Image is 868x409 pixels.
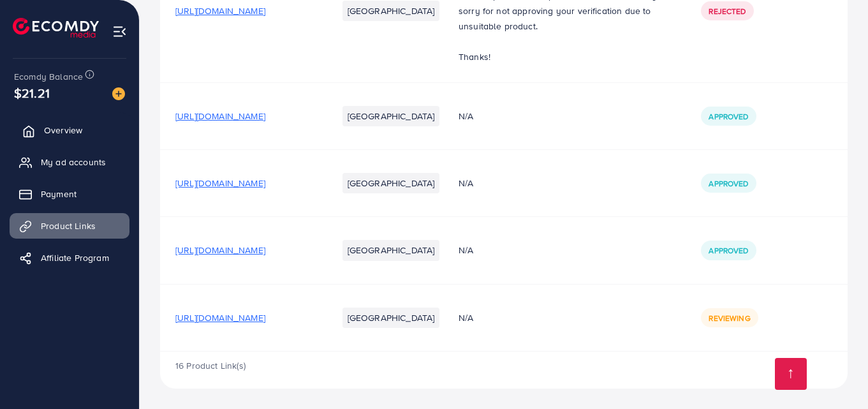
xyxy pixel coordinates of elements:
[459,49,670,64] p: Thanks!
[175,244,265,257] span: [URL][DOMAIN_NAME]
[342,173,440,193] li: [GEOGRAPHIC_DATA]
[459,177,473,190] span: N/A
[10,117,129,143] a: Overview
[342,106,440,126] li: [GEOGRAPHIC_DATA]
[709,245,748,256] span: Approved
[14,70,83,83] span: Ecomdy Balance
[14,84,50,102] span: $21.21
[10,213,129,239] a: Product Links
[459,244,473,257] span: N/A
[175,359,246,372] span: 16 Product Link(s)
[459,311,473,324] span: N/A
[112,87,125,100] img: image
[342,240,440,260] li: [GEOGRAPHIC_DATA]
[709,178,748,189] span: Approved
[342,1,440,21] li: [GEOGRAPHIC_DATA]
[10,181,129,207] a: Payment
[10,245,129,271] a: Affiliate Program
[459,110,473,123] span: N/A
[112,24,127,39] img: menu
[41,251,109,264] span: Affiliate Program
[175,4,265,17] span: [URL][DOMAIN_NAME]
[10,149,129,175] a: My ad accounts
[709,313,750,323] span: Reviewing
[175,177,265,190] span: [URL][DOMAIN_NAME]
[175,110,265,123] span: [URL][DOMAIN_NAME]
[175,311,265,324] span: [URL][DOMAIN_NAME]
[44,124,82,137] span: Overview
[342,308,440,328] li: [GEOGRAPHIC_DATA]
[709,6,746,17] span: Rejected
[814,352,858,399] iframe: Chat
[13,18,99,38] img: logo
[41,219,96,232] span: Product Links
[41,188,77,200] span: Payment
[709,111,748,122] span: Approved
[41,156,106,168] span: My ad accounts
